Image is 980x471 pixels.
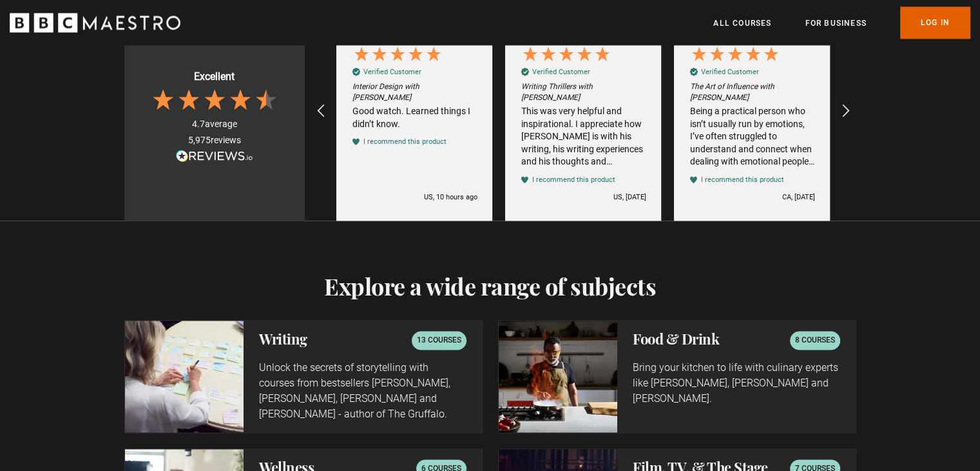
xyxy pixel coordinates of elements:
div: This was very helpful and inspirational. I appreciate how [PERSON_NAME] is with his writing, his ... [521,105,646,168]
div: REVIEWS.io Carousel Scroll Left [307,95,338,126]
div: I recommend this product [700,175,783,185]
a: All Courses [713,17,771,30]
div: Verified Customer [363,67,421,77]
a: Log In [900,6,970,39]
div: Verified Customer [532,67,590,77]
em: Writing Thrillers with [PERSON_NAME] [521,81,646,103]
div: CA, [DATE] [782,192,814,202]
div: Anonymous Verified CustomerInterior Design with [PERSON_NAME]Good watch. Learned things I didn’t ... [330,14,499,221]
p: Bring your kitchen to life with culinary experts like [PERSON_NAME], [PERSON_NAME] and [PERSON_NA... [633,360,840,406]
div: Excellent [194,70,235,84]
p: 8 courses [795,334,835,346]
p: 13 courses [417,334,461,346]
h2: Explore a wide range of subjects [124,272,856,299]
div: 5 Stars [352,45,445,66]
h2: Writing [259,331,307,346]
p: Unlock the secrets of storytelling with courses from bestsellers [PERSON_NAME], [PERSON_NAME], [P... [259,360,466,422]
nav: Primary [713,6,970,39]
div: Being a practical person who isn’t usually run by emotions, I’ve often struggled to understand an... [689,105,814,168]
div: Monda K Verified CustomerWriting Thrillers with [PERSON_NAME]This was very helpful and inspiratio... [499,14,668,221]
div: US, 10 hours ago [423,192,477,202]
div: Verified Customer [700,67,758,77]
em: The Art of Influence with [PERSON_NAME] [689,81,814,103]
h2: Food & Drink [633,331,719,346]
div: I recommend this product [363,137,446,146]
div: [PERSON_NAME] Verified CustomerThe Art of Influence with [PERSON_NAME]Being a practical person wh... [668,14,836,221]
a: For business [805,17,866,30]
div: I recommend this product [532,175,615,185]
span: 5,975 [188,135,211,145]
span: 4.7 [192,119,205,129]
a: Read more reviews on REVIEWS.io [176,150,253,165]
div: US, [DATE] [613,192,646,202]
div: average [192,118,237,131]
div: reviews [188,134,241,147]
div: Good watch. Learned things I didn’t know. [352,105,477,130]
svg: BBC Maestro [10,13,180,32]
div: 5 Stars [689,45,783,66]
div: 5 Stars [521,45,614,66]
em: Interior Design with [PERSON_NAME] [352,81,477,103]
div: 4.7 Stars [150,87,279,113]
div: REVIEWS.io Carousel Scroll Right [830,95,861,126]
